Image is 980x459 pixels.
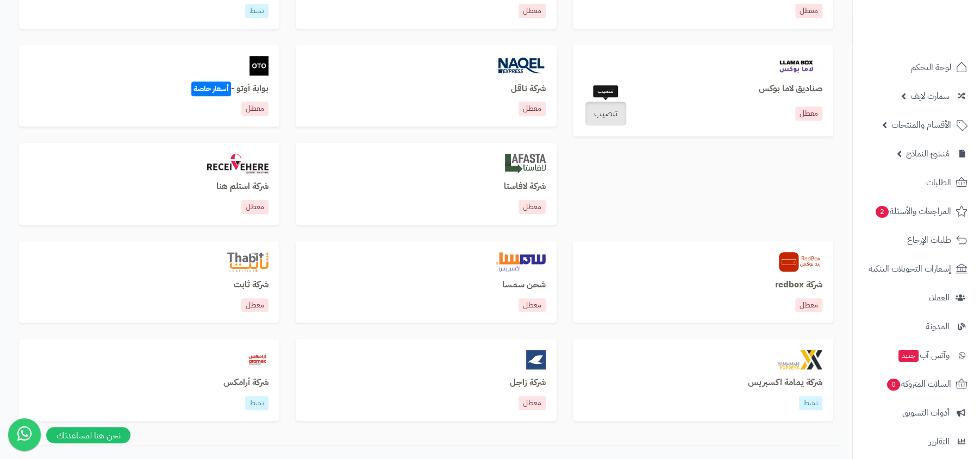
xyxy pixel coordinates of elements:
[573,339,833,421] a: yamamahexpressشركة يمامة اكسبريسنشط
[519,396,546,410] p: معطل
[526,350,546,369] img: zajel
[779,252,822,272] img: redbox
[19,143,279,225] a: aymakanشركة استلم هنامعطل
[30,182,269,192] h3: شركة استلم هنا
[906,9,970,32] img: logo-2.png
[859,54,973,80] a: لوحة التحكم
[296,45,556,127] a: naqelشركة ناقلمعطل
[926,175,951,190] span: الطلبات
[19,241,279,323] a: thabitشركة ثابتمعطل
[307,280,545,290] h3: شحن سمسا
[897,348,950,363] span: وآتس آب
[249,56,269,76] img: oto
[875,205,889,218] span: 2
[307,378,545,388] h3: شركة زاجل
[886,376,951,392] span: السلات المتروكة
[771,56,822,76] img: llamabox
[245,4,269,18] p: نشط
[241,298,269,312] p: معطل
[907,232,951,248] span: طلبات الإرجاع
[859,256,973,282] a: إشعارات التحويلات البنكية
[859,400,973,426] a: أدوات التسويق
[307,182,545,192] h3: شركة لافاستا
[585,102,626,125] a: تنصيب
[246,350,269,369] img: aramex
[902,405,950,420] span: أدوات التسويق
[875,204,951,219] span: المراجعات والأسئلة
[30,280,269,290] h3: شركة ثابت
[30,84,269,94] h3: بوابة أوتو -
[573,241,833,323] a: redboxشركة redboxمعطل
[859,371,973,397] a: السلات المتروكة0
[584,378,822,388] h3: شركة يمامة اكسبريس
[593,85,618,97] div: تنصيب
[859,429,973,455] a: التقارير
[859,313,973,339] a: المدونة
[859,198,973,224] a: المراجعات والأسئلة2
[859,227,973,253] a: طلبات الإرجاع
[296,339,556,421] a: zajelشركة زاجلمعطل
[777,350,822,369] img: yamamahexpress
[795,4,822,18] p: معطل
[859,169,973,196] a: الطلبات
[30,378,269,388] h3: شركة أرامكس
[307,84,545,94] h3: شركة ناقل
[929,434,950,449] span: التقارير
[19,45,279,127] a: otoبوابة أوتو -أسعار خاصةمعطل
[519,4,546,18] p: معطل
[906,146,950,161] span: مُنشئ النماذج
[869,261,951,276] span: إشعارات التحويلات البنكية
[245,396,269,410] p: نشط
[505,154,546,173] img: lafasta
[926,319,950,334] span: المدونة
[911,60,951,75] span: لوحة التحكم
[519,298,546,312] p: معطل
[898,350,919,362] span: جديد
[519,102,546,116] p: معطل
[910,89,950,104] span: سمارت لايف
[241,102,269,116] p: معطل
[795,298,822,312] p: معطل
[584,280,822,290] h3: شركة redbox
[191,81,231,96] span: أسعار خاصة
[887,378,901,391] span: 0
[928,290,950,305] span: العملاء
[241,200,269,214] p: معطل
[859,285,973,311] a: العملاء
[296,241,556,323] a: smsaشحن سمسامعطل
[207,154,269,173] img: aymakan
[891,117,951,133] span: الأقسام والمنتجات
[496,252,545,272] img: smsa
[497,56,546,76] img: naqel
[584,84,822,94] a: صناديق لاما بوكس
[227,252,269,272] img: thabit
[519,200,546,214] p: معطل
[19,339,279,421] a: aramexشركة أرامكسنشط
[859,342,973,368] a: وآتس آبجديد
[296,143,556,225] a: lafastaشركة لافاستامعطل
[799,396,822,410] p: نشط
[584,56,822,76] a: llamabox
[795,106,822,121] a: معطل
